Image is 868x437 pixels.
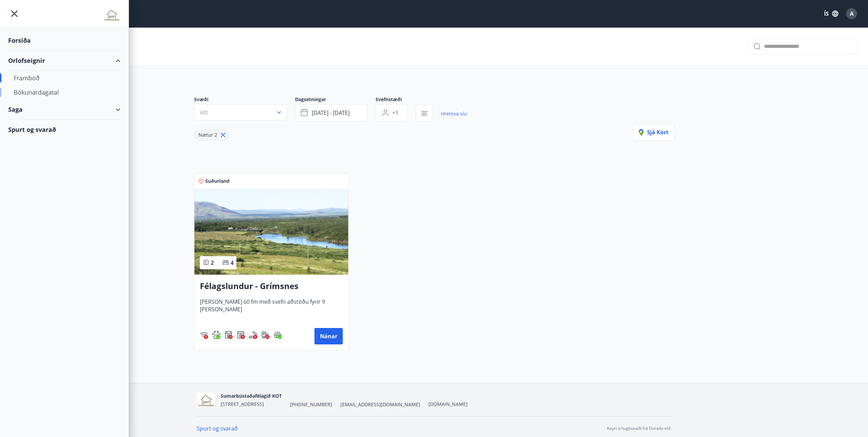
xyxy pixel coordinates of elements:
[221,401,264,407] span: [STREET_ADDRESS]
[261,331,269,339] img: nH7E6Gw2rvWFb8XaSdRp44dhkQaj4PJkOoRYItBQ.svg
[274,331,282,339] div: Heitur pottur
[212,331,220,339] div: Gæludýr
[428,401,468,407] a: [DOMAIN_NAME]
[261,331,269,339] div: Hleðslustöð fyrir rafbíla
[197,393,215,407] img: t9tqzh1e9P7HFz4OzbTe84FEGggHXmUwTnccQYsY.png
[197,425,238,432] a: Spurt og svarað
[8,30,120,51] div: Forsíða
[633,124,674,140] button: Sjá kort
[290,401,332,408] span: [PHONE_NUMBER]
[237,331,245,339] img: hddCLTAnxqFUMr1fxmbGG8zWilo2syolR0f9UjPn.svg
[392,109,398,117] span: +1
[200,109,208,116] span: Allt
[194,129,229,140] div: Nætur 2
[607,425,672,432] p: Keyrt á hugbúnaði frá Dorado ehf.
[376,96,416,104] span: Svefnstæði
[200,298,343,320] span: [PERSON_NAME] 60 fm með svefn aðstöðu fyrir 9 [PERSON_NAME]
[103,8,120,21] img: union_logo
[194,189,348,275] img: Paella dish
[249,331,257,339] img: QNIUl6Cv9L9rHgMXwuzGLuiJOj7RKqxk9mBFPqjq.svg
[194,96,295,104] span: Svæði
[231,259,234,267] span: 4
[843,5,860,22] button: A
[14,71,115,85] div: Framboð
[194,104,287,121] button: Allt
[237,331,245,339] div: Þurrkari
[249,331,257,339] div: Reykingar / Vape
[198,132,217,138] span: Nætur 2
[639,128,668,136] span: Sjá kort
[200,280,343,292] h3: Félagslundur - Grímsnes
[820,8,842,20] button: ÍS
[314,328,343,344] button: Nánar
[221,393,282,399] span: Sumarbústaðafélagið KOT
[295,96,376,104] span: Dagsetningar
[295,104,367,121] button: [DATE] - [DATE]
[312,109,350,117] span: [DATE] - [DATE]
[212,331,220,339] img: pxcaIm5dSOV3FS4whs1soiYWTwFQvksT25a9J10C.svg
[8,120,120,139] div: Spurt og svarað
[274,331,282,339] img: h89QDIuHlAdpqTriuIvuEWkTH976fOgBEOOeu1mi.svg
[14,85,115,99] div: Bókunardagatal
[8,8,20,20] button: menu
[850,10,854,17] span: A
[340,401,420,408] span: [EMAIL_ADDRESS][DOMAIN_NAME]
[441,106,467,121] a: Hreinsa síu
[205,178,230,185] span: Suðurland
[200,331,208,339] div: Þráðlaust net
[211,259,214,267] span: 2
[8,99,120,120] div: Saga
[224,331,233,339] img: Dl16BY4EX9PAW649lg1C3oBuIaAsR6QVDQBO2cTm.svg
[224,331,233,339] div: Þvottavél
[8,51,120,71] div: Orlofseignir
[376,104,408,121] button: +1
[200,331,208,339] img: HJRyFFsYp6qjeUYhR4dAD8CaCEsnIFYZ05miwXoh.svg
